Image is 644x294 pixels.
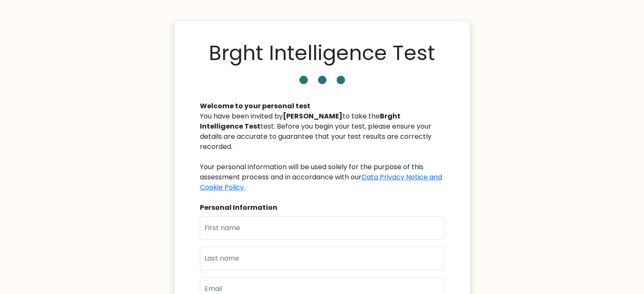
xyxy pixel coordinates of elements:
div: Welcome to your personal test [200,101,445,111]
h1: Brght Intelligence Test [209,41,435,66]
input: Last name [200,247,445,270]
b: [PERSON_NAME] [283,111,343,121]
a: Data Privacy Notice and Cookie Policy. [200,172,442,192]
div: Personal Information [200,203,445,213]
b: Brght Intelligence Test [200,111,401,131]
input: First name [200,216,445,240]
div: You have been invited by to take the test. Before you begin your test, please ensure your details... [200,111,445,192]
